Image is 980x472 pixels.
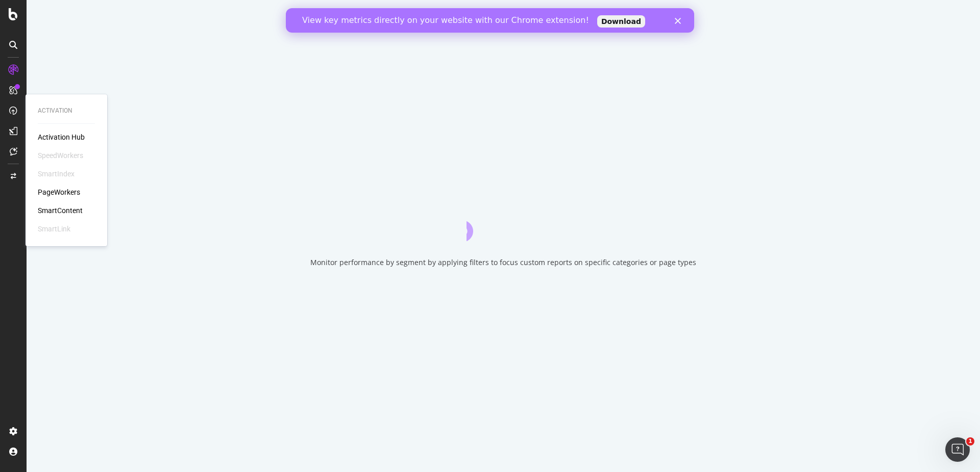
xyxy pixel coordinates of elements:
[966,437,974,445] span: 1
[467,204,540,241] div: animation
[38,132,85,142] a: Activation Hub
[38,150,83,161] div: SpeedWorkers
[389,9,399,15] div: Fermer
[38,169,75,179] div: SmartIndex
[38,224,70,234] div: SmartLink
[38,187,80,197] a: PageWorkers
[286,8,694,33] iframe: Intercom live chat bannière
[38,205,83,216] a: SmartContent
[945,437,970,462] iframe: Intercom live chat
[310,257,696,268] div: Monitor performance by segment by applying filters to focus custom reports on specific categories...
[38,107,95,115] div: Activation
